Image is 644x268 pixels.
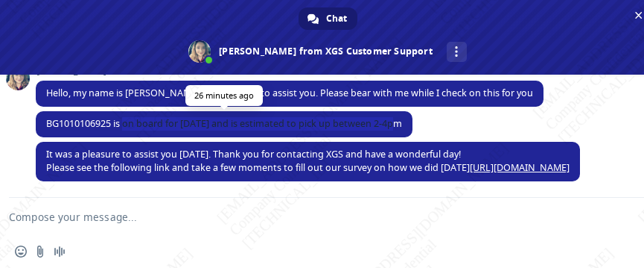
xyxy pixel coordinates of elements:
span: Audio message [54,246,66,258]
span: BG1010106925 is on board for [DATE] and is estimated to pick up between 2-4pm [46,117,402,130]
textarea: Compose your message... [9,198,610,235]
a: Chat [299,7,357,30]
span: It was a pleasure to assist you [DATE]. Thank you for contacting XGS and have a wonderful day! Pl... [46,148,570,174]
span: Insert an emoji [15,246,27,258]
span: Hello, my name is [PERSON_NAME]. I will be glad to assist you. Please bear with me while I check ... [46,87,533,99]
span: Chat [326,7,347,30]
a: [URL][DOMAIN_NAME] [470,161,570,174]
span: Send a file [34,246,46,258]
